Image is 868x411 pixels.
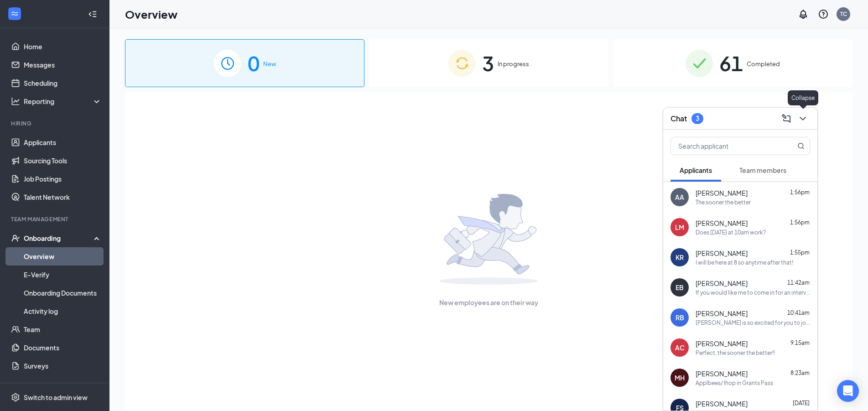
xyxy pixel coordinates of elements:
[439,297,538,307] span: New employees are on their way
[696,219,748,228] span: [PERSON_NAME]
[676,313,684,322] div: RB
[680,166,712,174] span: Applicants
[11,393,20,402] svg: Settings
[696,399,748,408] span: [PERSON_NAME]
[798,9,809,20] svg: Notifications
[24,74,102,92] a: Scheduling
[840,10,847,18] div: TC
[790,189,810,196] span: 1:56pm
[797,142,805,150] svg: MagnifyingGlass
[11,234,20,243] svg: UserCheck
[24,97,102,106] div: Reporting
[790,339,810,346] span: 9:15am
[696,259,793,266] div: I will be here at 8 so anytime after that!
[779,111,794,126] button: ComposeMessage
[837,380,859,402] div: Open Intercom Messenger
[788,90,818,105] div: Collapse
[696,339,748,348] span: [PERSON_NAME]
[24,247,102,265] a: Overview
[719,47,743,79] span: 61
[10,9,19,18] svg: WorkstreamLogo
[24,338,102,357] a: Documents
[248,47,260,79] span: 0
[24,151,102,170] a: Sourcing Tools
[11,120,100,127] div: Hiring
[696,249,748,258] span: [PERSON_NAME]
[696,198,751,206] div: The sooner the better
[24,56,102,74] a: Messages
[696,319,810,327] div: [PERSON_NAME] is so excited for you to join our team! Do you know anyone else who might be intere...
[696,289,810,297] div: If you would like me to come in for an interview [DATE] I am available to do so. Would you please...
[24,393,88,402] div: Switch to admin view
[670,114,687,124] h3: Chat
[88,10,97,19] svg: Collapse
[24,234,94,243] div: Onboarding
[696,279,748,288] span: [PERSON_NAME]
[24,133,102,151] a: Applicants
[24,170,102,188] a: Job Postings
[675,343,685,352] div: AC
[24,302,102,320] a: Activity log
[790,369,810,376] span: 8:23am
[797,113,808,124] svg: ChevronDown
[675,223,684,232] div: LM
[482,47,494,79] span: 3
[263,59,276,68] span: New
[790,249,810,256] span: 1:55pm
[696,309,748,318] span: [PERSON_NAME]
[747,59,780,68] span: Completed
[676,253,684,262] div: KR
[24,265,102,284] a: E-Verify
[739,166,786,174] span: Team members
[787,309,810,316] span: 10:41am
[11,215,100,223] div: Team Management
[11,97,20,106] svg: Analysis
[24,284,102,302] a: Onboarding Documents
[696,349,775,357] div: Perfect, the sooner the better!!
[671,137,779,155] input: Search applicant
[24,37,102,56] a: Home
[675,373,685,382] div: MH
[24,188,102,206] a: Talent Network
[696,114,699,122] div: 3
[675,192,684,202] div: AA
[787,279,810,286] span: 11:42am
[696,188,748,198] span: [PERSON_NAME]
[24,357,102,375] a: Surveys
[24,320,102,338] a: Team
[696,229,766,236] div: Does [DATE] at 10am work?
[676,283,684,292] div: EB
[696,369,748,378] span: [PERSON_NAME]
[790,219,810,226] span: 1:56pm
[781,113,792,124] svg: ComposeMessage
[696,379,773,387] div: Applbees/ Ihop in Grants Pass
[125,6,177,22] h1: Overview
[818,9,829,20] svg: QuestionInfo
[498,59,529,68] span: In progress
[793,400,810,406] span: [DATE]
[795,111,810,126] button: ChevronDown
